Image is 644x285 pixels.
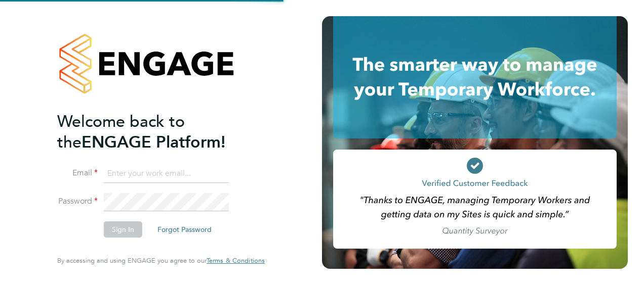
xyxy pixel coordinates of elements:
span: Welcome back to the [57,112,185,152]
h2: ENGAGE Platform! [57,111,255,153]
span: By accessing and using ENGAGE you agree to our [57,256,265,265]
label: Password [57,196,98,207]
button: Sign In [104,221,142,238]
a: Terms & Conditions [207,257,265,265]
button: Forgot Password [149,221,220,238]
span: Terms & Conditions [207,256,265,265]
input: Enter your work email... [104,165,229,183]
label: Email [57,168,98,178]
